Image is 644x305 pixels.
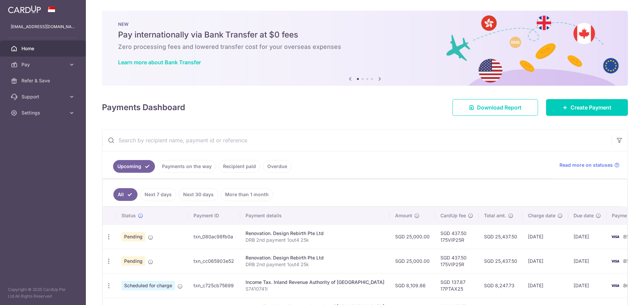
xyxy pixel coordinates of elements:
img: CardUp [8,5,41,13]
h4: Payments Dashboard [102,101,185,113]
span: Download Report [477,103,522,111]
p: DRB 2nd payment 1out4 25k [246,261,384,268]
th: Payment details [240,207,390,224]
input: Search by recipient name, payment id or reference [102,130,611,151]
td: txn_cc065903e52 [188,249,240,273]
div: Income Tax. Inland Revenue Authority of [GEOGRAPHIC_DATA] [246,279,384,286]
a: Overdue [263,160,291,173]
td: txn_c725cb75699 [188,273,240,298]
span: Charge date [528,212,555,219]
span: Amount [395,212,412,219]
span: Read more on statuses [559,162,613,168]
span: Pending [121,256,145,266]
h6: Zero processing fees and lowered transfer cost for your overseas expenses [118,43,612,51]
td: SGD 8,247.73 [479,273,523,298]
td: [DATE] [523,224,568,249]
span: Total amt. [484,212,506,219]
a: Next 30 days [179,188,218,201]
span: Status [121,212,136,219]
td: SGD 437.50 175VIP25R [435,224,479,249]
a: Recipient paid [219,160,260,173]
div: Renovation. Design Rebirth Pte Ltd [246,230,384,237]
span: Due date [574,212,594,219]
h5: Pay internationally via Bank Transfer at $0 fees [118,29,612,40]
a: All [113,188,138,201]
p: DRB 2nd payment 1out4 25k [246,237,384,243]
td: SGD 25,000.00 [390,224,435,249]
td: SGD 437.50 175VIP25R [435,249,479,273]
td: [DATE] [523,273,568,298]
td: [DATE] [568,249,606,273]
span: Create Payment [571,103,611,111]
span: CardUp fee [440,212,466,219]
a: Upcoming [113,160,155,173]
span: Refer & Save [21,77,66,84]
a: More than 1 month [221,188,273,201]
img: Bank Card [608,233,622,241]
iframe: Opens a widget where you can find more information [601,285,637,302]
div: Renovation. Design Rebirth Pte Ltd [246,254,384,261]
p: NEW [118,21,612,27]
span: Home [21,45,66,52]
img: Bank Card [608,257,622,265]
img: Bank transfer banner [102,11,628,86]
th: Payment ID [188,207,240,224]
td: SGD 25,000.00 [390,249,435,273]
a: Learn more about Bank Transfer [118,59,201,66]
span: Scheduled for charge [121,281,175,290]
td: SGD 137.87 17PTAX25 [435,273,479,298]
a: Payments on the way [158,160,216,173]
a: Next 7 days [140,188,176,201]
span: 8503 [623,258,635,264]
td: SGD 8,109.86 [390,273,435,298]
a: Read more on statuses [559,162,620,168]
td: SGD 25,437.50 [479,249,523,273]
td: [DATE] [568,224,606,249]
td: txn_080ac98fb0a [188,224,240,249]
span: Pay [21,61,66,68]
td: [DATE] [523,249,568,273]
a: Create Payment [546,99,628,116]
span: Settings [21,109,66,116]
span: 8503 [623,234,635,239]
span: Pending [121,232,145,241]
img: Bank Card [608,282,622,290]
td: [DATE] [568,273,606,298]
p: [EMAIL_ADDRESS][DOMAIN_NAME] [11,23,75,30]
td: SGD 25,437.50 [479,224,523,249]
span: 8635 [623,283,635,288]
a: Download Report [452,99,538,116]
span: Support [21,93,66,100]
p: S7410741I [246,286,384,292]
